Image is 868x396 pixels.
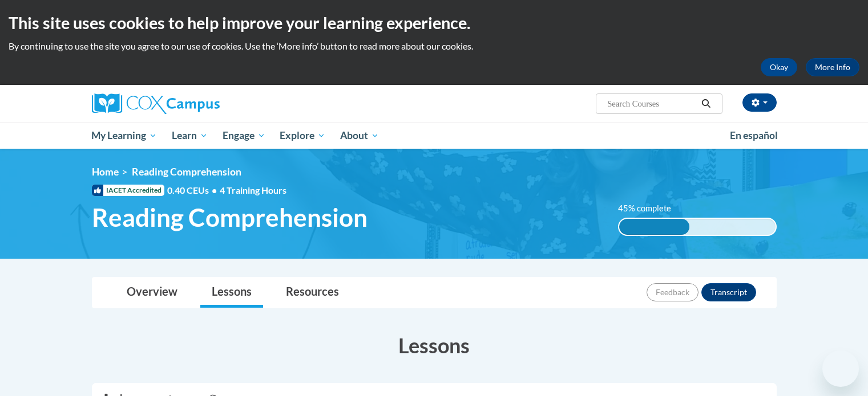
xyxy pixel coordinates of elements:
span: Reading Comprehension [92,202,368,232]
span: 4 Training Hours [220,185,286,195]
a: More Info [806,58,859,76]
label: 45% complete [618,202,684,215]
span: Learn [172,129,208,142]
a: Home [92,166,119,178]
button: Transcript [701,283,756,301]
img: Cox Campus [92,93,220,114]
a: Explore [272,123,333,149]
button: Feedback [647,283,699,301]
span: Engage [223,129,265,142]
div: 45% complete [619,219,689,235]
span: Reading Comprehension [132,166,241,178]
span: 0.40 CEUs [167,184,220,197]
span: Explore [280,129,325,142]
span: My Learning [91,129,157,142]
div: Main menu [75,123,794,149]
h2: This site uses cookies to help improve your learning experience. [9,11,859,34]
iframe: Button to launch messaging window [822,350,859,387]
a: Lessons [200,277,263,308]
a: En español [722,124,785,148]
button: Okay [761,58,797,76]
h3: Lessons [92,331,777,360]
a: Overview [115,277,189,308]
button: Account Settings [742,93,777,112]
span: • [212,185,217,195]
span: En español [730,129,778,141]
a: Cox Campus [92,93,309,114]
a: Learn [164,123,215,149]
a: Engage [215,123,273,149]
span: IACET Accredited [92,185,164,196]
p: By continuing to use the site you agree to our use of cookies. Use the ‘More info’ button to read... [9,40,859,52]
a: About [333,123,386,149]
button: Search [697,97,714,111]
span: About [340,129,379,142]
input: Search Courses [606,97,697,111]
a: Resources [274,277,350,308]
a: My Learning [84,123,165,149]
